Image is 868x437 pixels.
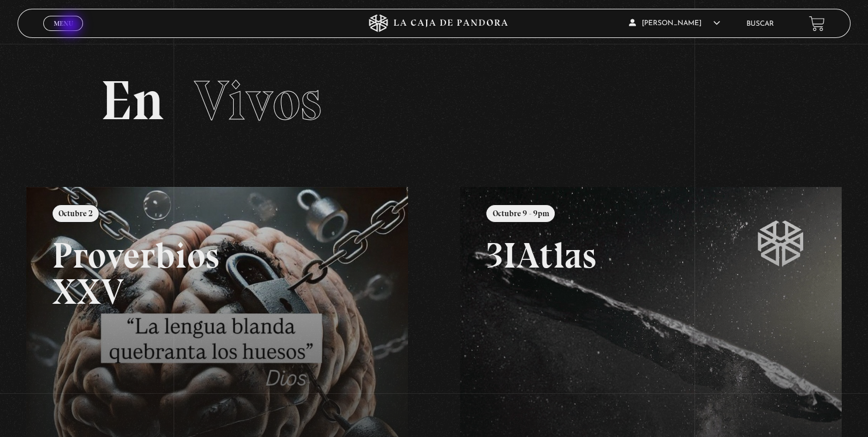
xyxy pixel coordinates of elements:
span: [PERSON_NAME] [629,20,720,27]
a: Buscar [746,20,774,27]
span: Vivos [194,67,321,134]
a: View your shopping cart [809,15,825,31]
span: Cerrar [50,30,77,38]
h2: En [101,73,767,129]
span: Menu [54,20,73,27]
